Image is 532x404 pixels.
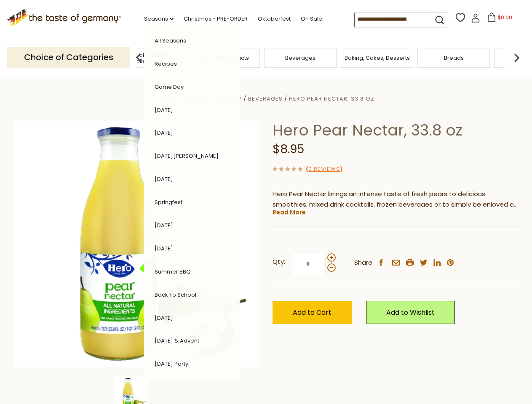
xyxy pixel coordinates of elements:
[13,121,260,367] img: Hero Pear Nectar, 33.8 oz
[248,95,283,103] a: Beverages
[155,245,173,252] a: [DATE]
[155,129,173,137] a: [DATE]
[354,258,374,268] span: Share:
[155,152,219,160] a: [DATE][PERSON_NAME]
[273,189,519,210] p: Hero Pear Nectar brings an intense taste of fresh pears to delicious smoothies, mixed drink cockt...
[293,308,331,317] span: Add to Cart
[155,198,182,206] a: Springfest
[155,175,173,183] a: [DATE]
[184,14,248,24] a: Christmas - PRE-ORDER
[291,252,326,275] input: Qty:
[155,268,191,276] a: Summer BBQ
[155,37,186,45] a: All Seasons
[155,337,199,345] a: [DATE] & Advent
[366,301,455,324] a: Add to Wishlist
[155,60,177,68] a: Recipes
[144,14,174,24] a: Seasons
[289,95,374,103] a: Hero Pear Nectar, 33.8 oz
[258,14,291,24] a: Oktoberfest
[273,257,285,267] strong: Qty:
[7,47,130,68] p: Choice of Categories
[444,55,464,61] a: Breads
[155,314,173,322] a: [DATE]
[155,360,188,368] a: [DATE] Party
[508,49,525,66] img: next arrow
[306,165,342,173] span: ( )
[155,106,173,114] a: [DATE]
[498,14,512,21] span: $0.00
[273,208,306,216] a: Read More
[155,291,196,299] a: Back to School
[345,55,410,61] a: Baking, Cakes, Desserts
[155,221,173,229] a: [DATE]
[273,121,519,140] h1: Hero Pear Nectar, 33.8 oz
[482,13,518,25] button: $0.00
[301,14,322,24] a: On Sale
[308,165,340,174] a: 0 Reviews
[130,49,147,66] img: previous arrow
[273,141,304,157] span: $8.95
[273,301,352,324] button: Add to Cart
[155,83,184,91] a: Game Day
[285,55,315,61] a: Beverages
